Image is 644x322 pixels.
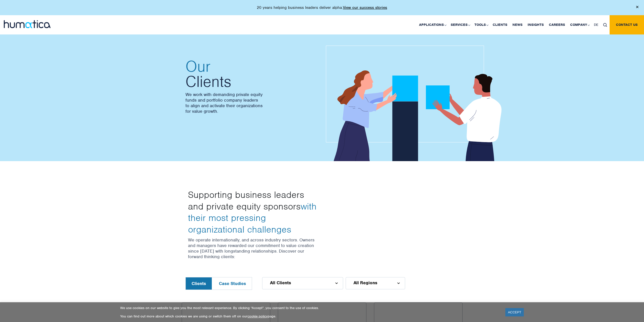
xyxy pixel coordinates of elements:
[568,15,591,34] a: Company
[185,92,317,114] p: We work with demanding private equity funds and portfolio company leaders to align and activate t...
[326,46,508,162] img: about_banner1
[343,5,387,10] a: View our success stories
[594,23,598,27] span: DE
[603,23,607,27] img: search_icon
[270,281,291,285] span: All Clients
[490,15,510,34] a: Clients
[257,5,387,10] p: 20 years helping business leaders deliver alpha.
[188,200,317,235] span: with their most pressing organizational challenges
[120,314,499,318] p: You can find out more about which cookies we are using or switch them off on our page.
[591,15,601,34] a: DE
[335,282,338,284] img: d_arroww
[472,15,490,34] a: Tools
[610,15,644,34] a: Contact us
[354,281,377,285] span: All Regions
[4,20,51,28] img: logo
[247,314,268,318] a: cookie policy
[213,277,252,290] button: Case Studies
[188,189,318,235] h3: Supporting business leaders and private equity sponsors
[185,59,317,89] h2: Clients
[397,282,400,284] img: d_arroww
[120,306,499,310] p: We use cookies on our website to give you the most relevant experience. By clicking “Accept”, you...
[448,15,472,34] a: Services
[188,237,318,259] p: We operate internationally, and across industry sectors. Owners and managers have rewarded our co...
[525,15,546,34] a: Insights
[546,15,568,34] a: Careers
[417,15,448,34] a: Applications
[510,15,525,34] a: News
[505,308,524,316] a: ACCEPT
[185,59,317,74] span: Our
[186,277,212,290] button: Clients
